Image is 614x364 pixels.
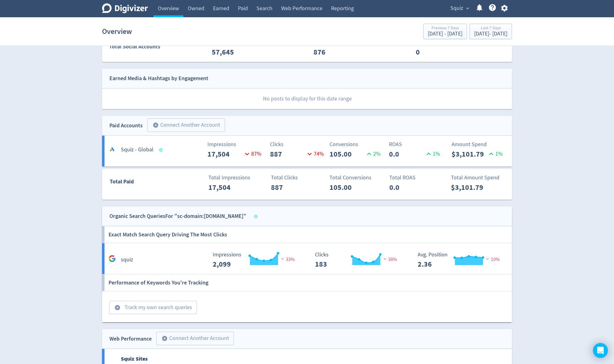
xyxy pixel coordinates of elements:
[208,182,244,193] p: 17,504
[312,252,404,268] svg: Clicks 183
[280,256,295,263] span: 33%
[474,31,507,37] div: [DATE] - [DATE]
[108,274,208,291] h6: Performance of Keywords You're Tracking
[121,146,153,153] h5: Squiz - Global
[389,182,425,193] p: 0.0
[365,150,381,158] p: 2 %
[208,174,264,182] p: Total Impressions
[451,182,486,193] p: $3,101.79
[102,22,132,41] h1: Overview
[147,118,225,132] button: Connect Another Account
[102,243,512,274] a: squiz Impressions 2,099 Impressions 2,099 33% Clicks 183 Clicks 183 38% Avg. Position 2.36 Avg. P...
[428,31,462,37] div: [DATE] - [DATE]
[448,3,471,13] button: Squiz
[108,255,116,262] svg: Google Analytics
[254,215,260,218] span: Data last synced: 21 Aug 2025, 2:12am (AEST)
[159,148,165,152] span: Data last synced: 21 Aug 2025, 11:01am (AEST)
[270,140,326,149] p: Clicks
[102,136,512,166] a: Squiz - GlobalImpressions17,50487%Clicks88774%Conversions105.002%ROAS0.01%Amount Spend$3,101.791%
[485,256,491,261] img: negative-performance.svg
[121,256,133,264] h5: squiz
[469,24,512,39] button: Last 7 Days[DATE]- [DATE]
[271,182,306,193] p: 887
[452,149,487,160] p: $3,101.79
[487,150,503,158] p: 1 %
[271,174,327,182] p: Total Clicks
[330,149,365,160] p: 105.00
[593,343,608,358] div: Open Intercom Messenger
[416,47,451,58] p: 0
[143,119,225,132] a: Connect Another Account
[109,121,143,130] div: Paid Accounts
[108,226,227,243] h6: Exact Match Search Query Driving The Most Clicks
[415,252,507,268] svg: Avg. Position 2.36
[153,122,159,128] span: add_circle
[428,26,462,31] div: Previous 7 Days
[280,256,286,261] img: negative-performance.svg
[212,47,247,58] p: 57,645
[109,301,197,314] button: Track my own search queries
[474,26,507,31] div: Last 7 Days
[109,74,208,83] div: Earned Media & Hashtags by Engagement
[451,174,507,182] p: Total Amount Spend
[109,334,152,343] div: Web Performance
[109,42,207,51] div: Total Social Accounts
[465,6,470,11] span: expand_more
[382,256,388,261] img: negative-performance.svg
[330,140,385,149] p: Conversions
[423,24,467,39] button: Previous 7 Days[DATE] - [DATE]
[121,355,148,362] b: Squiz Sites
[305,150,324,158] p: 74 %
[313,47,349,58] p: 876
[102,177,170,189] div: Total Paid
[424,150,440,158] p: 1 %
[162,335,168,342] span: add_circle
[485,256,500,263] span: 10%
[210,252,302,268] svg: Impressions 2,099
[389,140,445,149] p: ROAS
[109,212,246,221] div: Organic Search Queries For "sc-domain:[DOMAIN_NAME]"
[452,140,507,149] p: Amount Spend
[207,140,263,149] p: Impressions
[389,149,424,160] p: 0.0
[270,149,305,160] p: 887
[450,3,463,13] span: Squiz
[330,182,365,193] p: 105.00
[104,303,197,310] a: Track my own search queries
[330,174,385,182] p: Total Conversions
[102,88,512,109] p: No posts to display for this date range
[382,256,397,263] span: 38%
[389,174,445,182] p: Total ROAS
[152,333,234,345] a: Connect Another Account
[207,149,243,160] p: 17,504
[114,305,121,311] span: add_circle
[156,332,234,345] button: Connect Another Account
